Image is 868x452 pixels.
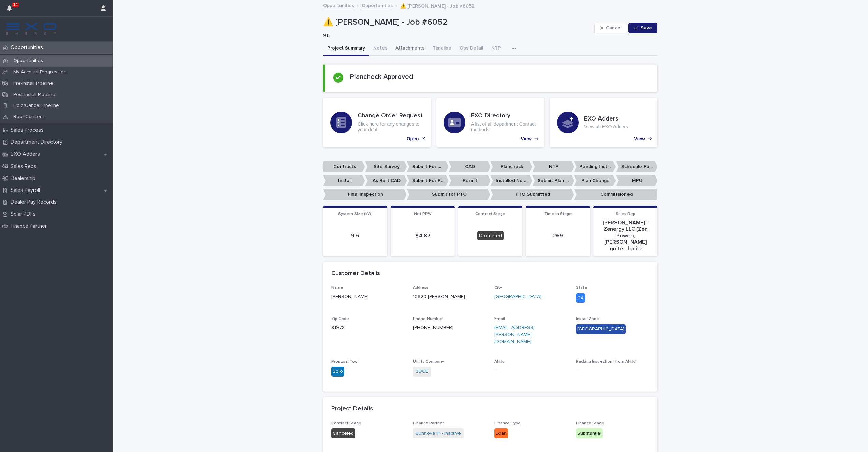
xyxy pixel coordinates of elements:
[628,23,657,33] button: Save
[8,127,49,133] p: Sales Process
[323,42,369,56] button: Project Summary
[576,293,585,303] div: CA
[8,163,42,170] p: Sales Reps
[7,4,16,16] div: 14
[574,189,657,200] p: Commissioned
[414,212,432,216] span: Net PPW
[358,112,424,120] h3: Change Order Request
[530,232,586,239] p: 269
[362,1,393,9] a: Opportunities
[490,175,532,186] p: Installed No Permit
[471,112,537,120] h3: EXO Directory
[323,189,407,200] p: Final Inspection
[8,211,41,217] p: Solar PDFs
[413,325,453,330] a: [PHONE_NUMBER]
[8,187,45,194] p: Sales Payroll
[8,139,68,145] p: Department Directory
[8,103,64,109] p: Hold/Cancel Pipeline
[584,124,628,130] p: View all EXO Adders
[416,430,461,437] a: Sunnova IP - Inactive
[338,212,373,216] span: System Size (kW)
[576,317,599,321] span: Install Zone
[606,26,621,30] span: Cancel
[323,33,589,39] p: 912
[413,359,444,364] span: Utility Company
[494,293,541,300] a: [GEOGRAPHIC_DATA]
[331,428,355,438] div: Canceled
[494,317,505,321] span: Email
[576,359,637,364] span: Racking Inspection (from AHJs)
[477,231,504,240] div: Canceled
[8,58,48,64] p: Opportunities
[8,175,41,182] p: Dealership
[331,286,343,290] span: Name
[494,421,521,425] span: Finance Type
[331,359,359,364] span: Proposal Tool
[584,115,628,123] h3: EXO Adders
[400,2,474,9] p: ⚠️ [PERSON_NAME] - Job #6052
[8,114,50,120] p: Roof Concern
[407,189,490,200] p: Submit for PTO
[487,42,505,56] button: NTP
[323,17,592,27] p: ⚠️ [PERSON_NAME] - Job #6052
[449,175,491,186] p: Permit
[490,161,532,172] p: Plancheck
[8,199,62,206] p: Dealer Pay Records
[576,286,587,290] span: State
[574,161,616,172] p: Pending Install Task
[597,220,653,252] p: [PERSON_NAME] - Zenergy LLC (Zen Power), [PERSON_NAME] Ignite - Ignite
[521,136,532,142] p: View
[494,359,504,364] span: AHJs
[391,42,429,56] button: Attachments
[574,175,616,186] p: Plan Change
[429,42,455,56] button: Timeline
[407,161,449,172] p: Submit For CAD
[407,175,449,186] p: Submit For Permit
[490,189,574,200] p: PTO Submitted
[576,367,649,374] p: -
[494,325,535,344] a: [EMAIL_ADDRESS][PERSON_NAME][DOMAIN_NAME]
[576,421,604,425] span: Finance Stage
[407,136,419,142] p: Open
[331,317,349,321] span: Zip Code
[8,92,61,98] p: Post-Install Pipeline
[8,69,72,75] p: My Account Progression
[323,161,365,172] p: Contracts
[532,161,574,172] p: NTP
[8,81,59,86] p: Pre-Install Pipeline
[331,293,405,300] p: [PERSON_NAME]
[471,121,537,133] p: A list of all department Contact methods
[5,22,57,36] img: FKS5r6ZBThi8E5hshIGi
[413,317,443,321] span: Phone Number
[8,151,45,157] p: EXO Adders
[494,428,508,438] div: Loan
[616,175,658,186] p: MPU
[413,421,444,425] span: Finance Partner
[323,98,431,147] a: Open
[449,161,491,172] p: CAD
[494,367,568,374] p: -
[13,2,18,7] p: 14
[395,232,451,239] p: $ 4.87
[641,26,652,30] span: Save
[413,293,465,300] p: 10920 [PERSON_NAME]
[576,324,626,334] div: [GEOGRAPHIC_DATA]
[331,270,380,278] h2: Customer Details
[331,367,344,377] div: Solo
[455,42,487,56] button: Ops Detail
[365,175,407,186] p: As Built CAD
[327,232,383,239] p: 9.6
[576,428,603,438] div: Substantial
[413,286,429,290] span: Address
[323,175,365,186] p: Install
[475,212,505,216] span: Contract Stage
[634,136,645,142] p: View
[365,161,407,172] p: Site Survey
[550,98,657,147] a: View
[494,286,502,290] span: City
[616,161,658,172] p: Schedule For Install
[436,98,544,147] a: View
[331,405,373,413] h2: Project Details
[358,121,424,133] p: Click here for any changes to your deal
[594,23,627,33] button: Cancel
